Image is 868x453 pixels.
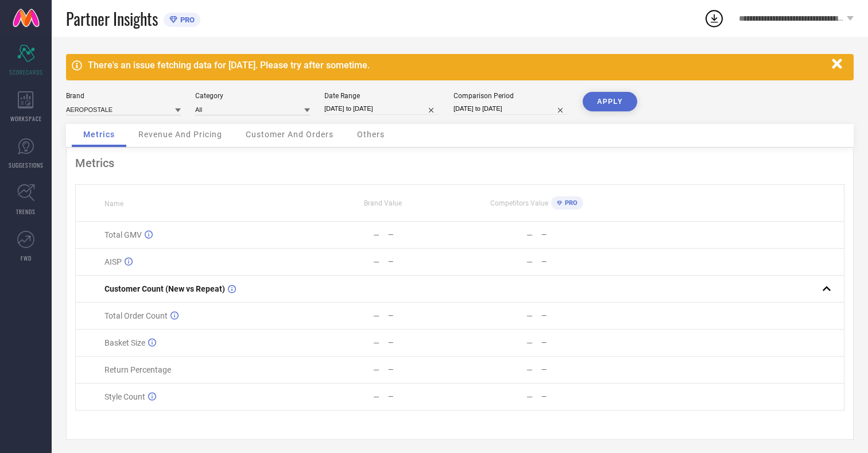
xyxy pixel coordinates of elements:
div: — [526,311,533,320]
span: FWD [21,254,32,262]
div: — [526,257,533,266]
div: — [541,366,613,374]
div: — [373,230,379,239]
div: — [388,231,459,239]
div: — [388,312,459,320]
span: Customer And Orders [246,130,334,139]
div: — [373,365,379,374]
input: Select date range [324,103,439,115]
div: — [388,258,459,266]
span: WORKSPACE [10,114,42,123]
span: AISP [104,257,122,266]
div: — [541,312,613,320]
span: Total Order Count [104,311,168,320]
div: Category [195,92,310,100]
span: Basket Size [104,338,145,347]
div: — [541,393,613,401]
div: — [526,338,533,347]
span: TRENDS [16,207,36,216]
div: Brand [66,92,181,100]
div: There's an issue fetching data for [DATE]. Please try after sometime. [88,60,826,71]
div: — [388,366,459,374]
div: Comparison Period [454,92,568,100]
div: — [388,339,459,347]
span: Customer Count (New vs Repeat) [104,284,225,293]
input: Select comparison period [454,103,568,115]
div: — [526,392,533,401]
div: — [541,258,613,266]
div: — [373,257,379,266]
div: Metrics [75,156,844,170]
span: Return Percentage [104,365,171,374]
div: Open download list [704,8,724,29]
span: Metrics [83,130,115,139]
span: Name [104,200,123,208]
div: Date Range [324,92,439,100]
span: Brand Value [364,199,402,207]
span: PRO [177,16,195,24]
span: SUGGESTIONS [9,161,44,169]
div: — [541,231,613,239]
span: SCORECARDS [9,68,43,76]
span: Others [357,130,385,139]
button: APPLY [583,92,637,111]
div: — [373,338,379,347]
span: Partner Insights [66,7,158,30]
div: — [388,393,459,401]
span: Revenue And Pricing [138,130,222,139]
div: — [541,339,613,347]
div: — [373,392,379,401]
div: — [526,365,533,374]
div: — [373,311,379,320]
span: PRO [562,199,578,207]
div: — [526,230,533,239]
span: Competitors Value [490,199,548,207]
span: Style Count [104,392,145,401]
span: Total GMV [104,230,142,239]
